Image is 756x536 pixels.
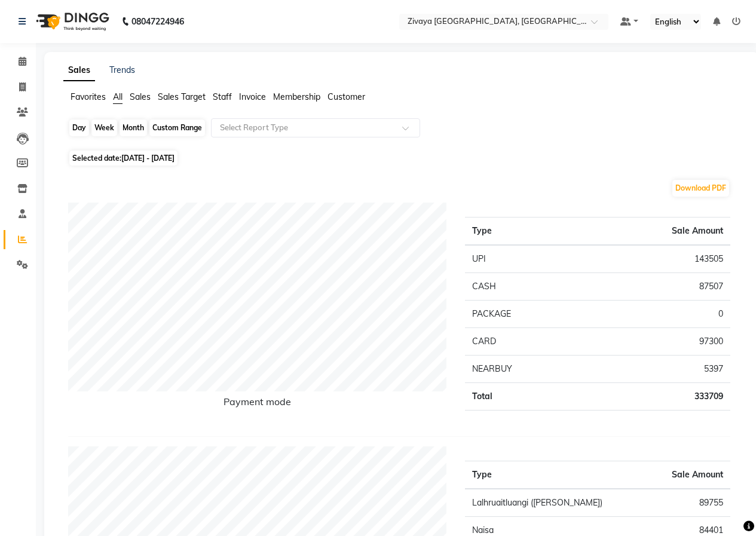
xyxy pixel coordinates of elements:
[30,5,112,38] img: logo
[465,273,585,301] td: CASH
[130,91,151,102] span: Sales
[465,245,585,273] td: UPI
[69,120,89,136] div: Day
[655,461,730,489] th: Sale Amount
[68,396,447,412] h6: Payment mode
[109,65,135,75] a: Trends
[69,151,177,166] span: Selected date:
[465,461,656,489] th: Type
[585,356,730,383] td: 5397
[655,489,730,517] td: 89755
[213,91,232,102] span: Staff
[149,120,205,136] div: Custom Range
[465,356,585,383] td: NEARBUY
[672,180,729,197] button: Download PDF
[585,301,730,328] td: 0
[585,328,730,356] td: 97300
[585,245,730,273] td: 143505
[465,218,585,246] th: Type
[465,489,656,517] td: Lalhruaitluangi ([PERSON_NAME])
[121,154,175,163] span: [DATE] - [DATE]
[465,301,585,328] td: PACKAGE
[63,60,95,81] a: Sales
[273,91,320,102] span: Membership
[465,328,585,356] td: CARD
[328,91,365,102] span: Customer
[465,383,585,411] td: Total
[91,120,117,136] div: Week
[158,91,206,102] span: Sales Target
[239,91,266,102] span: Invoice
[120,120,147,136] div: Month
[585,218,730,246] th: Sale Amount
[131,5,184,38] b: 08047224946
[71,91,106,102] span: Favorites
[585,273,730,301] td: 87507
[113,91,123,102] span: All
[585,383,730,411] td: 333709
